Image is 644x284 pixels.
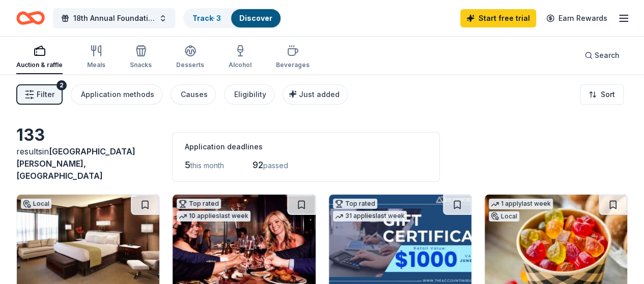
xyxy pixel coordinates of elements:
[16,146,135,181] span: in
[276,41,310,74] button: Beverages
[239,14,272,22] a: Discover
[299,90,340,99] span: Just added
[234,88,266,101] div: Eligibility
[253,160,263,170] span: 92
[229,61,251,69] div: Alcohol
[37,88,54,101] span: Filter
[183,8,282,28] button: Track· 3Discover
[57,80,67,90] div: 2
[53,8,175,28] button: 18th Annual Foundation Golf Scramble
[171,84,216,105] button: Causes
[283,84,348,105] button: Just added
[130,61,152,69] div: Snacks
[185,141,427,153] div: Application deadlines
[460,9,536,27] a: Start free trial
[16,146,135,181] span: [GEOGRAPHIC_DATA][PERSON_NAME], [GEOGRAPHIC_DATA]
[176,41,204,74] button: Desserts
[333,199,377,209] div: Top rated
[190,161,224,170] span: this month
[185,160,190,170] span: 5
[333,211,407,222] div: 31 applies last week
[224,84,274,105] button: Eligibility
[595,49,620,61] span: Search
[177,199,221,209] div: Top rated
[540,9,613,27] a: Earn Rewards
[87,61,105,69] div: Meals
[21,199,51,209] div: Local
[263,161,288,170] span: passed
[81,88,154,101] div: Application methods
[16,61,63,69] div: Auction & raffle
[71,84,162,105] button: Application methods
[87,41,105,74] button: Meals
[489,199,553,209] div: 1 apply last week
[177,211,250,222] div: 10 applies last week
[73,12,155,24] span: 18th Annual Foundation Golf Scramble
[601,88,615,101] span: Sort
[176,61,204,69] div: Desserts
[16,41,63,74] button: Auction & raffle
[130,41,152,74] button: Snacks
[576,45,628,66] button: Search
[580,84,624,105] button: Sort
[16,125,160,145] div: 133
[16,6,45,30] a: Home
[192,14,221,22] a: Track· 3
[229,41,251,74] button: Alcohol
[16,84,63,105] button: Filter2
[489,211,519,222] div: Local
[276,61,310,69] div: Beverages
[16,145,160,182] div: results
[181,88,208,101] div: Causes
